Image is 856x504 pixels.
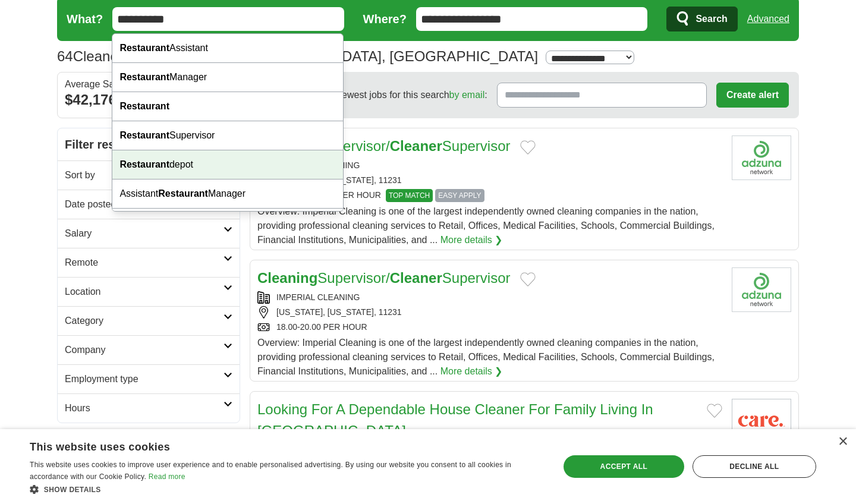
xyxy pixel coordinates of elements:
[257,189,722,202] div: $18.00 - $20.00 PER HOUR
[58,306,240,335] a: Category
[112,34,343,63] div: Assistant
[119,159,169,169] strong: Restaurant
[838,437,847,446] div: Close
[65,401,224,415] h2: Hours
[390,138,442,154] strong: Cleaner
[693,455,816,478] div: Decline all
[119,43,169,53] strong: Restaurant
[449,90,485,100] a: by email
[732,399,791,443] img: Care.com logo
[440,233,503,247] a: More details ❯
[65,372,224,386] h2: Employment type
[57,46,73,67] span: 64
[440,364,503,379] a: More details ❯
[44,486,101,494] span: Show details
[58,190,240,219] a: Date posted
[257,206,715,245] span: Overview: Imperial Cleaning is one of the largest independently owned cleaning companies in the n...
[65,343,224,357] h2: Company
[65,80,232,89] div: Average Salary
[520,272,536,286] button: Add to favorite jobs
[65,285,224,299] h2: Location
[30,461,511,481] span: This website uses cookies to improve user experience and to enable personalised advertising. By u...
[65,256,224,270] h2: Remote
[257,174,722,187] div: [US_STATE], [US_STATE], 11231
[58,219,240,248] a: Salary
[65,89,232,111] div: $42,176
[58,128,240,160] h2: Filter results
[112,150,343,179] div: depot
[65,226,224,241] h2: Salary
[112,63,343,92] div: Manager
[58,335,240,364] a: Company
[520,140,536,155] button: Add to favorite jobs
[707,404,722,418] button: Add to favorite jobs
[564,455,684,478] div: Accept all
[363,10,407,28] label: Where?
[666,7,737,31] button: Search
[257,291,722,304] div: IMPERIAL CLEANING
[284,88,487,102] span: Receive the newest jobs for this search :
[119,130,169,140] strong: Restaurant
[158,188,208,199] strong: Restaurant
[67,10,103,28] label: What?
[695,7,727,31] span: Search
[257,159,722,172] div: IMPERIAL CLEANING
[257,338,715,376] span: Overview: Imperial Cleaning is one of the largest independently owned cleaning companies in the n...
[58,393,240,423] a: Hours
[257,270,511,286] a: CleaningSupervisor/CleanerSupervisor
[57,48,538,64] h1: Cleaner cleaning Jobs in [GEOGRAPHIC_DATA], [GEOGRAPHIC_DATA]
[257,270,317,286] strong: Cleaning
[112,209,343,238] div: Head Chef
[747,7,789,31] a: Advanced
[435,189,484,202] span: EASY APPLY
[386,189,433,202] span: TOP MATCH
[112,121,343,150] div: Supervisor
[58,248,240,277] a: Remote
[257,401,653,439] a: Looking For A Dependable House Cleaner For Family Living In [GEOGRAPHIC_DATA].
[732,267,791,312] img: Company logo
[732,136,791,180] img: Company logo
[119,101,169,111] strong: Restaurant
[58,364,240,393] a: Employment type
[65,168,224,182] h2: Sort by
[30,483,544,495] div: Show details
[257,306,722,319] div: [US_STATE], [US_STATE], 11231
[30,436,514,454] div: This website uses cookies
[257,321,722,333] div: 18.00-20.00 PER HOUR
[65,197,224,212] h2: Date posted
[119,72,169,82] strong: Restaurant
[257,138,511,154] a: CleaningSupervisor/CleanerSupervisor
[716,83,789,108] button: Create alert
[112,179,343,209] div: Assistant Manager
[390,270,442,286] strong: Cleaner
[65,314,224,328] h2: Category
[149,472,185,481] a: Read more, opens a new window
[58,160,240,190] a: Sort by
[58,277,240,306] a: Location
